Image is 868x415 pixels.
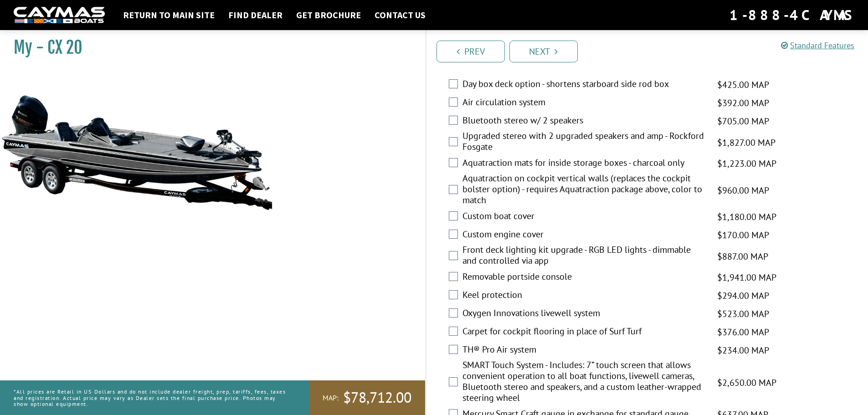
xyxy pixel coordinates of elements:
label: Air circulation system [462,97,706,110]
span: $170.00 MAP [717,228,769,242]
a: MAP:$78,712.00 [309,380,425,415]
label: SMART Touch System - Includes: 7” touch screen that allows convenient operation to all boat funct... [462,359,706,405]
label: Keel protection [462,289,706,302]
label: Custom engine cover [462,229,706,242]
span: $78,712.00 [343,388,411,407]
label: Carpet for cockpit flooring in place of Surf Turf [462,326,706,339]
span: $960.00 MAP [717,184,769,197]
a: Standard Features [781,40,854,51]
label: Bluetooth stereo w/ 2 speakers [462,115,706,128]
h1: My - CX 20 [14,37,402,58]
span: $1,827.00 MAP [717,136,776,149]
label: Custom boat cover [462,210,706,224]
span: $1,941.00 MAP [717,271,776,284]
span: $425.00 MAP [717,78,769,92]
span: $2,650.00 MAP [717,376,776,389]
span: $523.00 MAP [717,307,769,321]
label: Day box deck option - shortens starboard side rod box [462,78,706,92]
label: TH® Pro Air system [462,344,706,357]
label: Aquatraction on cockpit vertical walls (replaces the cockpit bolster option) - requires Aquatract... [462,173,706,208]
span: $887.00 MAP [717,250,768,263]
a: Find Dealer [224,9,287,21]
div: 1-888-4CAYMAS [729,5,854,25]
label: Upgraded stereo with 2 upgraded speakers and amp - Rockford Fosgate [462,130,706,154]
a: Contact Us [370,9,430,21]
a: Prev [437,41,505,62]
span: $234.00 MAP [717,343,769,357]
label: Front deck lighting kit upgrade - RGB LED lights - dimmable and controlled via app [462,244,706,268]
span: $392.00 MAP [717,96,769,110]
span: $376.00 MAP [717,325,769,339]
label: Oxygen Innovations livewell system [462,307,706,321]
img: white-logo-c9c8dbefe5ff5ceceb0f0178aa75bf4bb51f6bca0971e226c86eb53dfe498488.png [14,7,105,24]
span: $294.00 MAP [717,289,769,302]
span: $705.00 MAP [717,114,769,128]
a: Next [509,41,578,62]
p: *All prices are Retail in US Dollars and do not include dealer freight, prep, tariffs, fees, taxe... [14,384,288,411]
span: $1,223.00 MAP [717,157,776,170]
label: Aquatraction mats for inside storage boxes - charcoal only [462,157,706,170]
span: MAP: [323,393,339,403]
a: Get Brochure [292,9,365,21]
label: Removable portside console [462,271,706,284]
a: Return to main site [118,9,219,21]
span: $1,180.00 MAP [717,210,776,224]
